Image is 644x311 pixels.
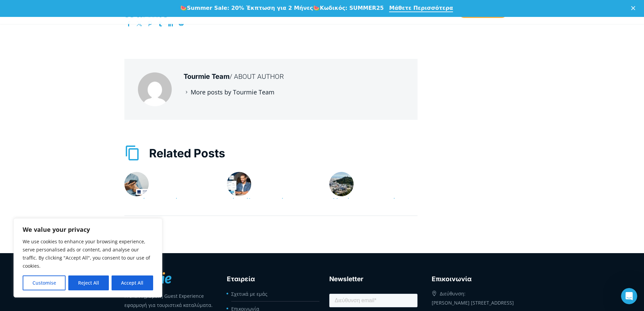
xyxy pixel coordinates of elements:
a: Στοιχεία ταυτοποίησης επισκεπτών: Τι οφείλουν να γνωρίζουν νέοι οικοδεσπότες [124,197,211,223]
a: Μάθετε Περισσότερα [389,5,453,12]
p: We use cookies to enhance your browsing experience, serve personalised ads or content, and analys... [23,238,153,270]
div: Διεύθυνση: [PERSON_NAME] [STREET_ADDRESS] [432,287,520,307]
div: Κλείσιμο [631,6,638,10]
iframe: Intercom live chat [621,288,637,304]
b: Κωδικός: SUMMER25 [320,5,384,11]
div: Tourmie Team [184,72,404,81]
a: More posts by Tourmie Team [184,88,275,96]
button: Customise [23,275,66,290]
a: Σχετικά με εμάς [231,291,267,297]
span: / About Author [230,72,284,81]
div: 🍉 🍉 [180,5,384,12]
button: Reject All [68,275,109,290]
h2: Related Posts [124,145,418,161]
a: Αλλαγές στη Βραχυχρόνια Μίσθωση Ακινήτων 2025: Όλα όσα Πρέπει να Γνωρίζετε [329,197,416,223]
a: Νέο: Δήλωση Κρατήσεων στην ΑΑΔΕ με την Tourmie! Αυτόματοι Υπολογισμοί & Μαζικές Δηλώσεις [227,197,314,232]
button: Accept All [112,275,153,290]
h3: Εταιρεία [227,274,315,284]
h3: Newsletter [329,274,418,284]
p: Η ολοκληρωμένη Guest Experience εφαρμογή για τουριστικά καταλύματα. [124,291,213,310]
h3: Eπικοινωνία [432,274,520,284]
b: Summer Sale: 20% Έκπτωση για 2 Μήνες [187,5,313,11]
p: We value your privacy [23,225,153,234]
